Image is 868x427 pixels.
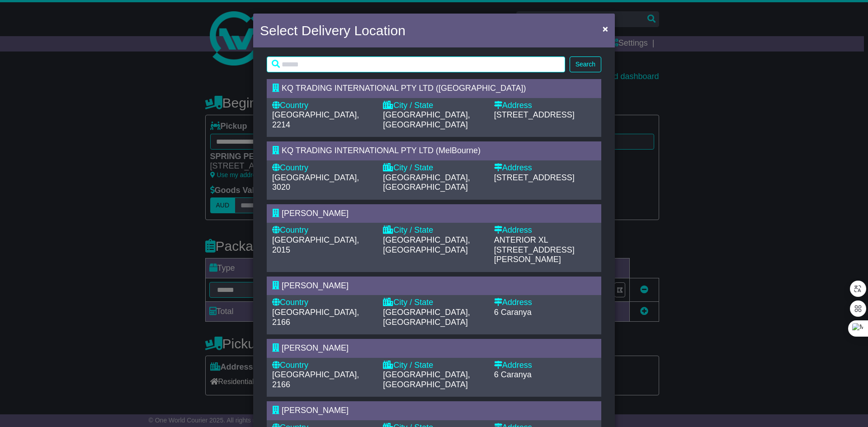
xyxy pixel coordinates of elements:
[272,370,359,389] span: [GEOGRAPHIC_DATA], 2166
[494,101,596,111] div: Address
[282,343,349,352] span: [PERSON_NAME]
[383,235,470,254] span: [GEOGRAPHIC_DATA], [GEOGRAPHIC_DATA]
[272,361,374,371] div: Country
[494,235,575,264] span: ANTERIOR XL [STREET_ADDRESS][PERSON_NAME]
[603,23,608,34] span: ×
[282,406,349,415] span: [PERSON_NAME]
[282,281,349,290] span: [PERSON_NAME]
[272,308,359,327] span: [GEOGRAPHIC_DATA], 2166
[272,225,374,235] div: Country
[494,173,575,182] span: [STREET_ADDRESS]
[272,173,359,192] span: [GEOGRAPHIC_DATA], 3020
[383,173,470,192] span: [GEOGRAPHIC_DATA], [GEOGRAPHIC_DATA]
[272,298,374,308] div: Country
[494,370,532,379] span: 6 Caranya
[494,298,596,308] div: Address
[570,56,601,72] button: Search
[282,209,349,218] span: [PERSON_NAME]
[598,19,613,38] button: Close
[282,146,481,155] span: KQ TRADING INTERNATIONAL PTY LTD (MelBourne)
[494,110,575,119] span: [STREET_ADDRESS]
[383,110,470,129] span: [GEOGRAPHIC_DATA], [GEOGRAPHIC_DATA]
[383,225,485,235] div: City / State
[272,235,359,254] span: [GEOGRAPHIC_DATA], 2015
[282,84,526,93] span: KQ TRADING INTERNATIONAL PTY LTD ([GEOGRAPHIC_DATA])
[272,110,359,129] span: [GEOGRAPHIC_DATA], 2214
[260,20,406,41] h4: Select Delivery Location
[383,298,485,308] div: City / State
[272,163,374,173] div: Country
[383,308,470,327] span: [GEOGRAPHIC_DATA], [GEOGRAPHIC_DATA]
[494,163,596,173] div: Address
[383,370,470,389] span: [GEOGRAPHIC_DATA], [GEOGRAPHIC_DATA]
[383,163,485,173] div: City / State
[383,361,485,371] div: City / State
[272,101,374,111] div: Country
[494,225,596,235] div: Address
[383,101,485,111] div: City / State
[494,361,596,371] div: Address
[494,308,532,317] span: 6 Caranya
